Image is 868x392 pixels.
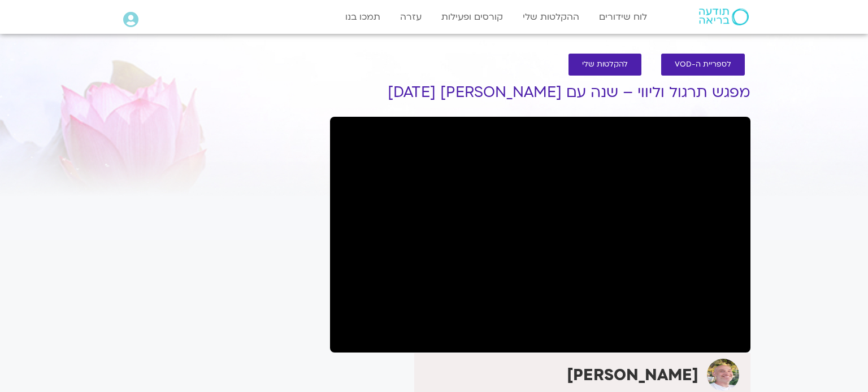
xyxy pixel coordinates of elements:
span: להקלטות שלי [582,60,628,69]
a: לוח שידורים [593,6,653,28]
strong: [PERSON_NAME] [567,364,698,386]
a: ההקלטות שלי [517,6,585,28]
span: לספריית ה-VOD [675,60,731,69]
a: עזרה [394,6,427,28]
a: תמכו בנו [340,6,386,28]
a: קורסים ופעילות [436,6,509,28]
a: להקלטות שלי [568,54,641,76]
a: לספריית ה-VOD [661,54,745,76]
img: תודעה בריאה [699,8,749,25]
h1: מפגש תרגול וליווי – שנה עם [PERSON_NAME] [DATE] [330,84,750,101]
img: רון אלון [707,359,739,391]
